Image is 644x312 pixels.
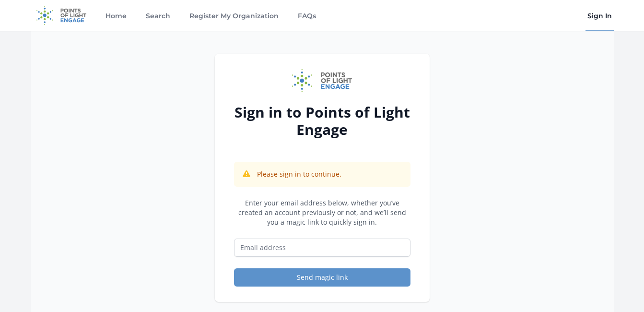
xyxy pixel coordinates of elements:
[257,169,341,179] p: Please sign in to continue.
[234,268,410,287] button: Send magic link
[234,239,410,257] input: Email address
[292,69,352,92] img: Points of Light Engage logo
[234,104,410,138] h2: Sign in to Points of Light Engage
[234,198,410,227] p: Enter your email address below, whether you’ve created an account previously or not, and we’ll se...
